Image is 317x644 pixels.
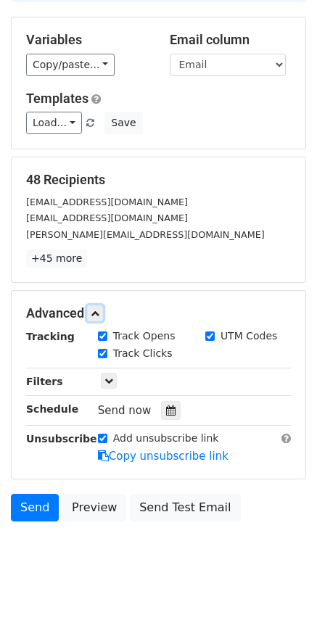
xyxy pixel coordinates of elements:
span: Send now [98,404,152,417]
small: [PERSON_NAME][EMAIL_ADDRESS][DOMAIN_NAME] [26,229,265,240]
small: [EMAIL_ADDRESS][DOMAIN_NAME] [26,212,188,223]
h5: Variables [26,32,148,48]
label: Add unsubscribe link [113,431,219,446]
h5: Email column [170,32,292,48]
small: [EMAIL_ADDRESS][DOMAIN_NAME] [26,197,188,207]
a: Preview [62,494,126,521]
strong: Filters [26,376,63,387]
a: Send Test Email [130,494,240,521]
strong: Schedule [26,403,78,415]
a: Copy/paste... [26,54,115,76]
button: Save [104,112,142,134]
a: Copy unsubscribe link [98,450,229,463]
a: +45 more [26,249,87,268]
strong: Unsubscribe [26,433,97,445]
label: UTM Codes [221,329,277,344]
label: Track Opens [113,329,176,344]
iframe: Chat Widget [244,574,317,644]
a: Load... [26,112,82,134]
a: Templates [26,91,88,106]
label: Track Clicks [113,346,173,361]
strong: Tracking [26,331,75,342]
h5: Advanced [26,305,291,321]
h5: 48 Recipients [26,172,291,188]
a: Send [11,494,59,521]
